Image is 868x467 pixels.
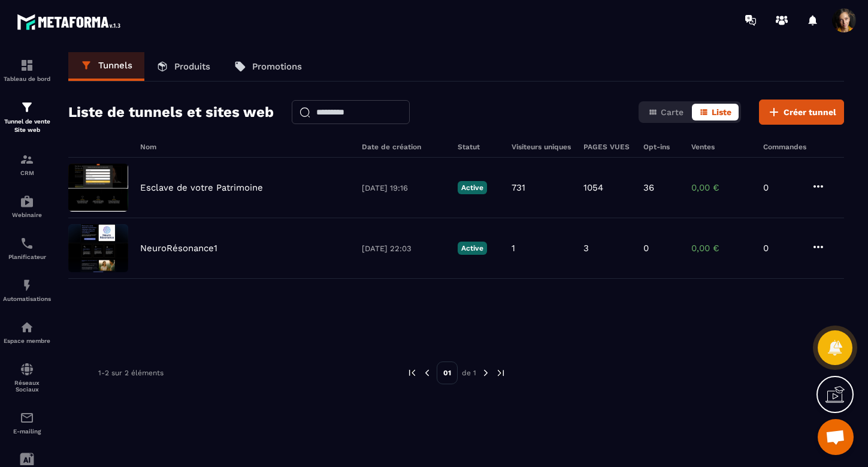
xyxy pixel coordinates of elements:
[174,61,210,72] p: Produits
[763,143,806,151] h6: Commandes
[759,100,844,125] button: Créer tunnel
[643,243,649,254] p: 0
[20,100,34,115] img: formation
[68,224,128,272] img: image
[3,269,51,311] a: automationsautomationsAutomatisations
[643,182,654,193] p: 36
[3,402,51,444] a: emailemailE-mailing
[462,368,476,378] p: de 1
[691,243,751,254] p: 0,00 €
[3,227,51,269] a: schedulerschedulerPlanificateur
[3,170,51,176] p: CRM
[362,244,446,253] p: [DATE] 22:03
[661,107,683,117] span: Carte
[68,164,128,212] img: image
[3,117,51,134] p: Tunnel de vente Site web
[495,367,506,378] img: next
[98,369,164,377] p: 1-2 sur 2 éléments
[3,49,51,91] a: formationformationTableau de bord
[20,362,34,376] img: social-network
[3,143,51,185] a: formationformationCRM
[3,76,51,82] p: Tableau de bord
[458,181,487,194] p: Active
[20,278,34,293] img: automations
[583,143,631,151] h6: PAGES VUES
[68,52,144,81] a: Tunnels
[3,338,51,344] p: Espace membre
[362,183,446,192] p: [DATE] 19:16
[140,182,263,193] p: Esclave de votre Patrimoine
[458,242,487,255] p: Active
[583,243,589,254] p: 3
[362,143,446,151] h6: Date de création
[3,91,51,143] a: formationformationTunnel de vente Site web
[3,311,51,353] a: automationsautomationsEspace membre
[252,61,302,72] p: Promotions
[20,320,34,335] img: automations
[692,104,739,120] button: Liste
[763,243,799,254] p: 0
[512,182,525,193] p: 731
[98,60,132,71] p: Tunnels
[422,367,433,378] img: prev
[3,379,51,393] p: Réseaux Sociaux
[3,254,51,260] p: Planificateur
[17,11,125,33] img: logo
[583,182,603,193] p: 1054
[512,243,515,254] p: 1
[20,152,34,167] img: formation
[140,243,217,254] p: NeuroRésonance1
[3,296,51,302] p: Automatisations
[3,353,51,402] a: social-networksocial-networkRéseaux Sociaux
[20,411,34,425] img: email
[763,182,799,193] p: 0
[20,194,34,209] img: automations
[144,52,222,81] a: Produits
[20,58,34,73] img: formation
[68,100,274,124] h2: Liste de tunnels et sites web
[784,106,836,118] span: Créer tunnel
[222,52,314,81] a: Promotions
[712,107,731,117] span: Liste
[3,185,51,227] a: automationsautomationsWebinaire
[20,236,34,251] img: scheduler
[643,143,679,151] h6: Opt-ins
[458,143,500,151] h6: Statut
[691,182,751,193] p: 0,00 €
[140,143,350,151] h6: Nom
[512,143,571,151] h6: Visiteurs uniques
[641,104,691,120] button: Carte
[3,428,51,435] p: E-mailing
[480,367,491,378] img: next
[407,367,418,378] img: prev
[818,419,854,455] div: Ouvrir le chat
[3,212,51,218] p: Webinaire
[691,143,751,151] h6: Ventes
[437,361,458,384] p: 01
